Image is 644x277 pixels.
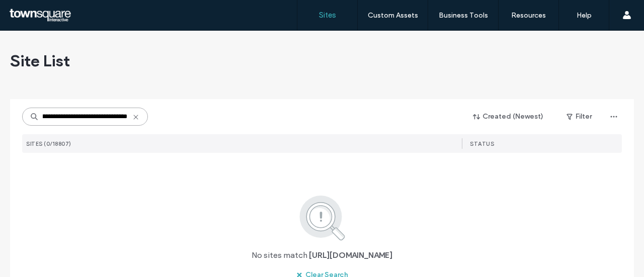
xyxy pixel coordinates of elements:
label: Business Tools [439,11,488,20]
img: search.svg [286,194,359,242]
span: SITES (0/18807) [26,140,71,147]
label: Custom Assets [368,11,418,20]
span: Help [23,7,43,16]
button: Created (Newest) [464,109,552,125]
label: Help [577,11,592,20]
button: Filter [556,109,602,125]
span: No sites match [252,250,307,261]
label: Sites [319,11,336,20]
span: [URL][DOMAIN_NAME] [309,250,392,261]
label: Resources [511,11,546,20]
span: Site List [10,51,70,71]
span: STATUS [470,140,494,147]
